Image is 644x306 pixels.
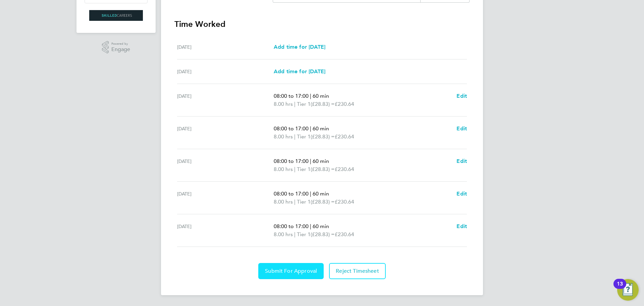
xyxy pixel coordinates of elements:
span: 08:00 to 17:00 [274,223,309,229]
span: Tier 1 [297,100,311,108]
span: £230.64 [335,166,354,172]
a: Edit [457,222,467,230]
span: Edit [457,93,467,99]
span: 60 min [313,93,329,99]
span: Edit [457,223,467,229]
span: 60 min [313,223,329,229]
div: [DATE] [177,68,274,76]
span: | [294,166,296,172]
a: Go to home page [85,10,148,21]
span: Add time for [DATE] [274,68,325,75]
span: Tier 1 [297,165,311,173]
span: | [310,93,311,99]
span: 60 min [313,158,329,164]
span: £230.64 [335,133,354,140]
span: | [310,125,311,132]
span: Edit [457,190,467,197]
span: 8.00 hrs [274,166,293,172]
span: Tier 1 [297,198,311,206]
span: | [310,223,311,229]
a: Powered byEngage [102,41,130,54]
span: Tier 1 [297,230,311,238]
span: Submit For Approval [265,268,317,274]
span: (£28.83) = [311,231,335,237]
span: £230.64 [335,101,354,107]
span: (£28.83) = [311,101,335,107]
a: Edit [457,125,467,133]
span: Engage [111,47,130,52]
button: Open Resource Center, 13 new notifications [617,279,639,301]
span: Reject Timesheet [336,268,379,274]
a: Edit [457,190,467,198]
span: 08:00 to 17:00 [274,158,309,164]
span: 8.00 hrs [274,231,293,237]
span: (£28.83) = [311,133,335,140]
span: (£28.83) = [311,166,335,172]
div: 13 [617,284,623,293]
span: | [294,199,296,205]
span: 60 min [313,125,329,132]
div: [DATE] [177,190,274,206]
div: [DATE] [177,43,274,51]
span: 08:00 to 17:00 [274,93,309,99]
span: £230.64 [335,231,354,237]
a: Edit [457,92,467,100]
button: Reject Timesheet [329,263,386,279]
span: | [310,158,311,164]
span: | [294,133,296,140]
span: Powered by [111,41,130,47]
span: Edit [457,125,467,132]
span: | [294,231,296,237]
span: 8.00 hrs [274,133,293,140]
span: Edit [457,158,467,164]
span: 8.00 hrs [274,101,293,107]
span: 08:00 to 17:00 [274,125,309,132]
span: Add time for [DATE] [274,44,325,50]
a: Edit [457,157,467,165]
button: Submit For Approval [258,263,324,279]
div: [DATE] [177,92,274,108]
span: 60 min [313,190,329,197]
span: | [294,101,296,107]
h3: Time Worked [174,19,470,30]
img: skilledcareers-logo-retina.png [89,10,143,21]
span: 8.00 hrs [274,199,293,205]
div: [DATE] [177,157,274,173]
span: 08:00 to 17:00 [274,190,309,197]
a: Add time for [DATE] [274,43,325,51]
div: [DATE] [177,222,274,238]
span: (£28.83) = [311,199,335,205]
span: £230.64 [335,199,354,205]
span: | [310,190,311,197]
a: Add time for [DATE] [274,68,325,76]
div: [DATE] [177,125,274,141]
span: Tier 1 [297,133,311,141]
